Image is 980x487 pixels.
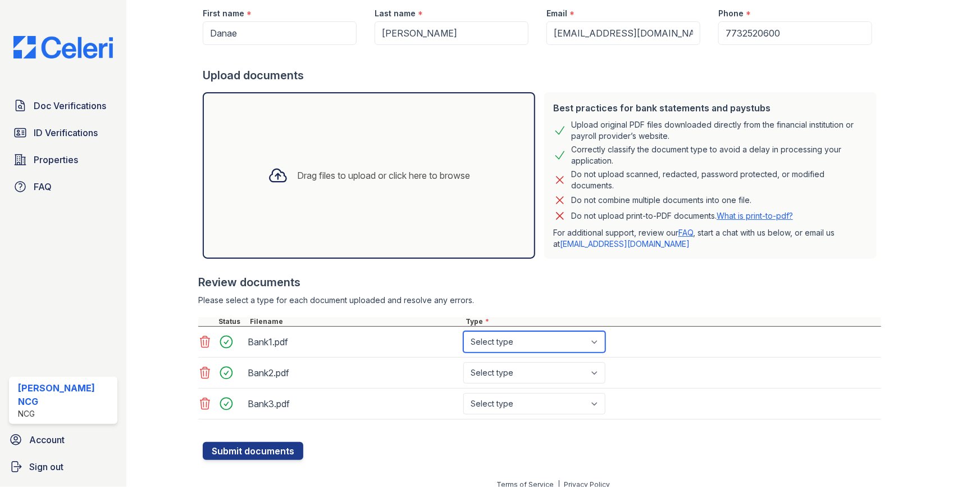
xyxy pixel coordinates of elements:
[718,8,744,19] label: Phone
[198,295,881,306] div: Please select a type for each document uploaded and resolve any errors.
[34,99,106,112] span: Doc Verifications
[4,36,122,58] img: CE_Logo_Blue-a8612792a0a2168367f1c8372b55b34899dd931a85d93a1a3d3e32e68fde9ad4.png
[34,180,52,193] span: FAQ
[18,381,113,408] div: [PERSON_NAME] NCG
[571,119,868,142] div: Upload original PDF files downloaded directly from the financial institution or payroll provider’...
[571,210,793,222] p: Do not upload print-to-PDF documents.
[203,442,303,460] button: Submit documents
[571,169,868,191] div: Do not upload scanned, redacted, password protected, or modified documents.
[553,101,868,115] div: Best practices for bank statements and paystubs
[248,317,463,326] div: Filename
[560,239,690,249] a: [EMAIL_ADDRESS][DOMAIN_NAME]
[571,144,868,166] div: Correctly classify the document type to avoid a delay in processing your application.
[375,8,416,19] label: Last name
[9,148,117,171] a: Properties
[248,333,459,351] div: Bank1.pdf
[203,67,881,83] div: Upload documents
[571,193,751,207] div: Do not combine multiple documents into one file.
[9,94,117,117] a: Doc Verifications
[9,121,117,144] a: ID Verifications
[553,227,868,250] p: For additional support, review our , start a chat with us below, or email us at
[9,175,117,198] a: FAQ
[4,429,122,451] a: Account
[34,153,78,166] span: Properties
[29,460,63,474] span: Sign out
[463,317,881,326] div: Type
[678,228,693,237] a: FAQ
[248,395,459,413] div: Bank3.pdf
[297,169,470,182] div: Drag files to upload or click here to browse
[203,8,244,19] label: First name
[216,317,248,326] div: Status
[29,433,65,447] span: Account
[546,8,567,19] label: Email
[34,126,98,139] span: ID Verifications
[18,408,113,420] div: NCG
[248,364,459,382] div: Bank2.pdf
[4,456,122,478] a: Sign out
[717,211,793,220] a: What is print-to-pdf?
[198,274,881,290] div: Review documents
